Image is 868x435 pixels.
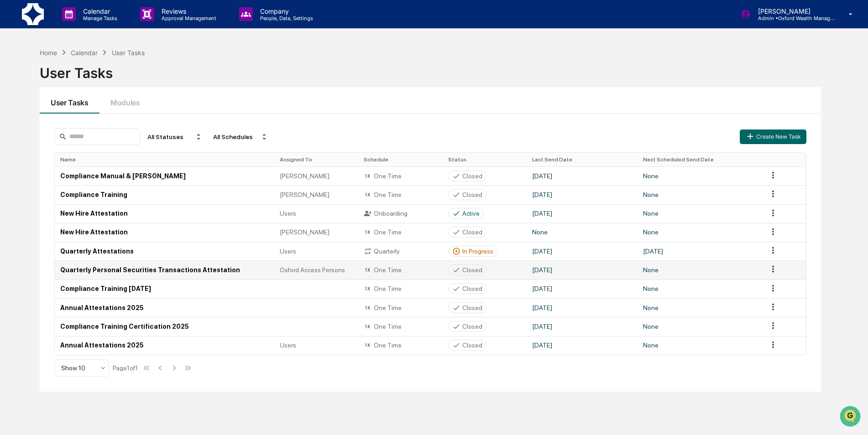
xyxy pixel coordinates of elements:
[638,204,762,223] td: None
[253,15,318,21] p: People, Data, Settings
[462,285,482,292] div: Closed
[364,228,437,236] div: One Time
[364,191,437,199] div: One Time
[155,72,166,83] button: Start new chat
[364,247,437,255] div: Quarterly
[55,204,274,223] td: New Hire Attestation
[462,266,482,274] div: Closed
[280,172,329,180] span: [PERSON_NAME]
[55,166,274,185] td: Compliance Manual & [PERSON_NAME]
[9,133,16,140] div: 🔎
[209,129,272,144] div: All Schedules
[55,298,274,317] td: Annual Attestations 2025
[638,223,762,242] td: None
[462,172,482,180] div: Closed
[638,260,762,279] td: None
[527,260,638,279] td: [DATE]
[638,166,762,185] td: None
[280,210,296,217] span: Users
[55,317,274,336] td: Compliance Training Certification 2025
[280,342,296,349] span: Users
[63,111,117,128] a: 🗄️Attestations
[31,79,115,86] div: We're available if you need us!
[9,70,26,86] img: 1746055101610-c473b297-6a78-478c-a979-82029cc54cd1
[527,223,638,242] td: None
[462,323,482,330] div: Closed
[751,7,836,15] p: [PERSON_NAME]
[76,7,122,15] p: Calendar
[40,87,99,114] button: User Tasks
[91,155,110,161] span: Pylon
[638,336,762,355] td: None
[638,242,762,260] td: [DATE]
[462,191,482,198] div: Closed
[253,7,318,15] p: Company
[462,210,480,217] div: Active
[9,19,166,34] p: How can we help?
[71,49,98,57] div: Calendar
[839,405,863,430] iframe: Open customer support
[527,298,638,317] td: [DATE]
[638,298,762,317] td: None
[154,15,221,21] p: Approval Management
[55,336,274,355] td: Annual Attestations 2025
[364,172,437,180] div: One Time
[462,304,482,311] div: Closed
[5,111,63,128] a: 🖐️Preclearance
[358,153,442,166] th: Schedule
[527,153,638,166] th: Last Send Date
[638,280,762,298] td: None
[364,341,437,349] div: One Time
[75,115,113,124] span: Attestations
[527,317,638,336] td: [DATE]
[154,7,221,15] p: Reviews
[462,342,482,349] div: Closed
[527,166,638,185] td: [DATE]
[280,266,345,274] span: Oxford Access Persons
[64,154,110,161] a: Powered byPylon
[638,185,762,204] td: None
[40,49,57,57] div: Home
[144,129,206,144] div: All Statuses
[364,209,437,217] div: Onboarding
[55,223,274,242] td: New Hire Attestation
[443,153,527,166] th: Status
[364,304,437,312] div: One Time
[751,15,836,21] p: Admin • Oxford Wealth Management
[462,228,482,236] div: Closed
[18,132,58,141] span: Data Lookup
[22,3,44,25] img: logo
[527,336,638,355] td: [DATE]
[76,15,122,21] p: Manage Tasks
[18,115,59,124] span: Preclearance
[740,129,806,144] button: Create New Task
[66,116,73,123] div: 🗄️
[40,57,821,81] div: User Tasks
[55,280,274,298] td: Compliance Training [DATE]
[638,317,762,336] td: None
[5,129,61,145] a: 🔎Data Lookup
[99,87,151,114] button: Modules
[55,185,274,204] td: Compliance Training
[527,280,638,298] td: [DATE]
[280,191,329,198] span: [PERSON_NAME]
[31,70,150,79] div: Start new chat
[364,285,437,293] div: One Time
[364,266,437,274] div: One Time
[274,153,358,166] th: Assigned To
[113,364,138,372] div: Page 1 of 1
[280,248,296,255] span: Users
[527,204,638,223] td: [DATE]
[280,228,329,236] span: [PERSON_NAME]
[55,153,274,166] th: Name
[462,248,493,255] div: In Progress
[527,185,638,204] td: [DATE]
[638,153,762,166] th: Next Scheduled Send Date
[55,260,274,279] td: Quarterly Personal Securities Transactions Attestation
[9,116,16,123] div: 🖐️
[527,242,638,260] td: [DATE]
[364,322,437,331] div: One Time
[112,49,145,57] div: User Tasks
